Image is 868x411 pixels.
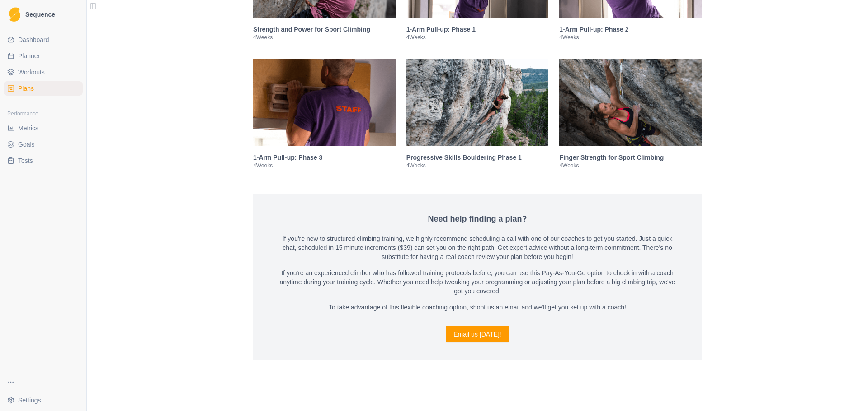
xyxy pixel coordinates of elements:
[18,140,35,149] span: Goals
[4,49,83,63] a: Planner
[4,4,83,25] a: LogoSequence
[406,25,549,34] h3: 1-Arm Pull-up: Phase 1
[446,326,509,342] a: Email us [DATE]!
[253,59,396,146] img: 1-Arm Pull-up: Phase 3
[253,25,396,34] h3: Strength and Power for Sport Climbing
[406,153,549,162] h3: Progressive Skills Bouldering Phase 1
[275,234,680,261] p: If you're new to structured climbing training, we highly recommend scheduling a call with one of ...
[4,32,83,47] a: Dashboard
[406,162,549,169] p: 4 Weeks
[18,124,38,133] span: Metrics
[253,153,396,162] h3: 1-Arm Pull-up: Phase 3
[18,68,45,77] span: Workouts
[559,162,702,169] p: 4 Weeks
[559,153,702,162] h3: Finger Strength for Sport Climbing
[275,303,680,312] p: To take advantage of this flexible coaching option, shoot us an email and we'll get you set up wi...
[18,84,34,93] span: Plans
[406,59,549,146] img: Progressive Skills Bouldering Phase 1
[253,34,396,41] p: 4 Weeks
[25,11,55,18] span: Sequence
[18,51,40,60] span: Planner
[271,212,684,225] h4: Need help finding a plan?
[4,153,83,168] a: Tests
[559,25,702,34] h3: 1-Arm Pull-up: Phase 2
[253,162,396,169] p: 4 Weeks
[559,59,702,146] img: Finger Strength for Sport Climbing
[4,106,83,121] div: Performance
[4,81,83,96] a: Plans
[4,65,83,79] a: Workouts
[18,35,49,44] span: Dashboard
[406,34,549,41] p: 4 Weeks
[9,7,20,22] img: Logo
[4,121,83,135] a: Metrics
[4,137,83,152] a: Goals
[4,393,83,407] button: Settings
[559,34,702,41] p: 4 Weeks
[275,268,680,296] p: If you're an experienced climber who has followed training protocols before, you can use this Pay...
[18,156,33,165] span: Tests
